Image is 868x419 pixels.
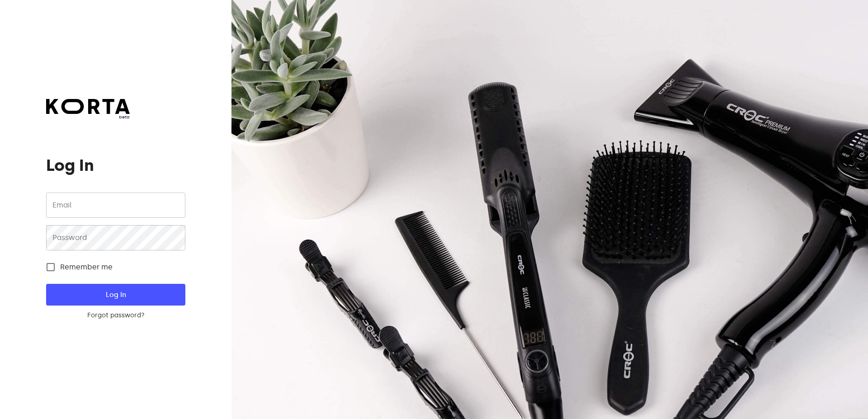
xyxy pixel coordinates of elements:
[46,156,185,174] h1: Log In
[46,114,130,120] span: beta
[46,284,185,306] button: Log In
[46,99,130,120] a: beta
[46,99,130,114] img: Korta
[46,311,185,320] a: Forgot password?
[61,289,170,301] span: Log In
[60,262,113,273] span: Remember me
